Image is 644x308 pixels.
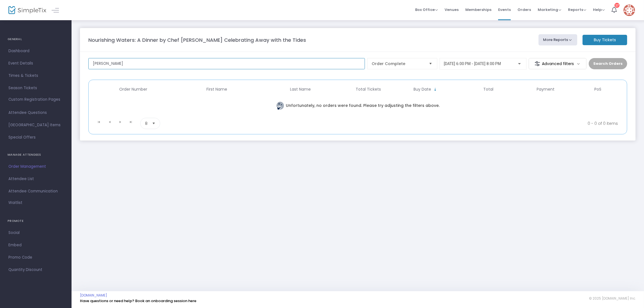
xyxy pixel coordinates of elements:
[8,242,63,249] span: Embed
[206,87,227,92] span: First Name
[433,87,438,92] span: Sortable
[8,254,63,261] span: Promo Code
[444,61,501,66] span: [DATE] 6:00 PM - [DATE] 8:00 PM
[8,97,60,102] span: Custom Registration Pages
[276,102,284,110] img: face thinking
[8,215,64,227] h4: PROMOTE
[8,163,63,170] span: Order Management
[414,87,431,92] span: Buy Date
[216,118,618,129] kendo-pager-info: 0 - 0 of 0 items
[8,121,63,129] span: [GEOGRAPHIC_DATA] Items
[8,34,64,45] h4: GENERAL
[483,87,493,92] span: Total
[8,266,63,273] span: Quantity Discount
[415,7,438,12] span: Box Office
[8,175,63,183] span: Attendee List
[290,87,311,92] span: Last Name
[594,87,601,92] span: PoS
[88,58,365,69] input: Search by name, email, phone, order number, ip address, or last 4 digits of card
[8,149,64,160] h4: MANAGE ATTENDEES
[583,35,627,45] m-button: Buy Tickets
[88,36,306,44] m-panel-title: Nourishing Waters: A Dinner by Chef [PERSON_NAME] Celebrating Away with the Tides
[445,3,459,17] span: Venues
[537,87,555,92] span: Payment
[8,47,63,55] span: Dashboard
[427,58,435,69] button: Select
[145,121,148,126] span: 8
[539,34,577,45] button: More Reports
[465,3,491,17] span: Memberships
[372,61,425,66] span: Order Complete
[8,229,63,236] span: Social
[8,200,22,206] span: Waitlist
[8,72,63,79] span: Times & Tickets
[589,296,636,301] span: © 2025 [DOMAIN_NAME] Inc.
[119,87,147,92] span: Order Number
[91,96,624,116] td: Unfortunately, no orders were found. Please try adjusting the filters above.
[8,188,63,195] span: Attendee Communication
[80,298,196,304] a: Have questions or need help? Book an onboarding session here
[80,293,107,298] a: [DOMAIN_NAME]
[8,109,63,116] span: Attendee Questions
[91,83,624,116] div: Data table
[615,3,620,8] div: 17
[535,61,540,66] img: filter
[538,7,561,12] span: Marketing
[8,60,63,67] span: Event Details
[150,118,158,129] button: Select
[8,84,63,92] span: Season Tickets
[529,58,587,69] m-button: Advanced filters
[498,3,511,17] span: Events
[568,7,586,12] span: Reports
[342,83,394,96] th: Total Tickets
[517,3,531,17] span: Orders
[593,7,605,12] span: Help
[8,134,63,141] span: Special Offers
